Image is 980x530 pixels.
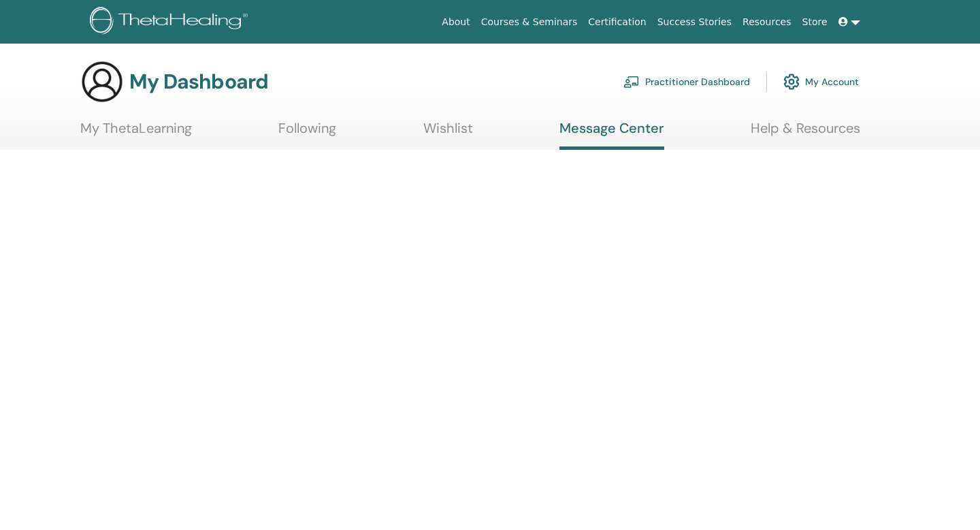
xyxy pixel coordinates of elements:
[90,7,252,37] img: logo.png
[476,10,583,35] a: Courses & Seminars
[783,70,800,93] img: cog.svg
[129,69,268,94] h3: My Dashboard
[751,120,860,146] a: Help & Resources
[559,120,664,150] a: Message Center
[436,10,475,35] a: About
[737,10,797,35] a: Resources
[797,10,833,35] a: Store
[423,120,473,146] a: Wishlist
[80,60,124,104] img: generic-user-icon.jpg
[652,10,737,35] a: Success Stories
[278,120,336,146] a: Following
[80,120,192,146] a: My ThetaLearning
[623,76,640,88] img: chalkboard-teacher.svg
[783,67,859,97] a: My Account
[583,10,651,35] a: Certification
[623,67,750,97] a: Practitioner Dashboard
